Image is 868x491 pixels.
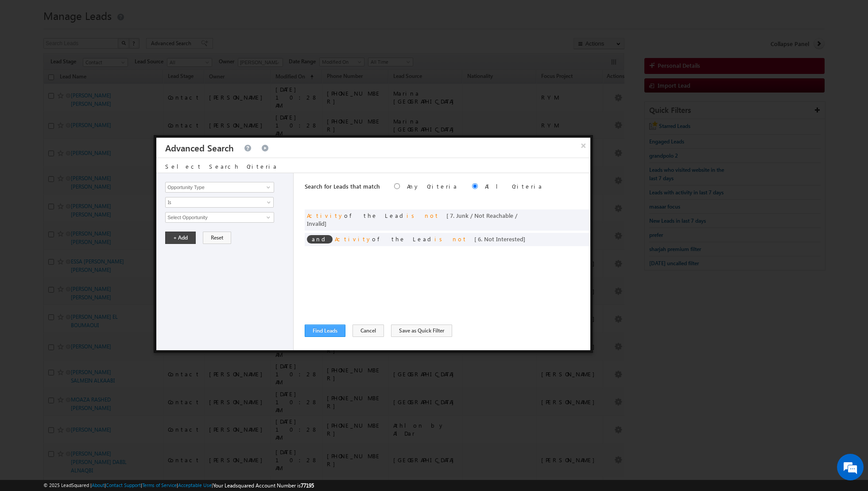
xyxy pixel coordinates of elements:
em: Start Chat [120,273,161,285]
span: [ 7. Junk / Not Reachable / Invalid [307,212,517,227]
label: All Criteria [485,182,543,190]
a: Show All Items [262,183,273,192]
span: Activity [307,212,344,219]
button: Find Leads [305,325,345,337]
a: Terms of Service [142,482,177,488]
div: Chat with us now [46,46,149,58]
span: Activity [335,235,372,243]
span: of the Lead ] [307,212,517,227]
span: and [307,235,333,244]
span: is not [434,235,467,243]
a: Contact Support [106,482,141,488]
input: Type to Search [165,212,274,223]
span: is not [407,212,439,219]
textarea: Type your message and hit 'Enter' [12,82,162,266]
button: + Add [165,232,196,244]
span: [ 6. Not Interested [474,235,523,243]
input: Type to Search [165,182,274,193]
a: About [92,482,105,488]
label: Any Criteria [407,182,458,190]
span: Is [166,198,262,206]
span: Select Search Criteria [165,162,278,170]
a: Is [165,197,274,208]
span: Search for Leads that match [305,182,380,190]
img: d_60004797649_company_0_60004797649 [15,46,37,58]
a: Show All Items [262,213,273,222]
span: Your Leadsquared Account Number is [213,482,314,489]
div: Minimize live chat window [145,4,167,26]
a: Acceptable Use [178,482,212,488]
button: Cancel [353,325,384,337]
button: Save as Quick Filter [391,325,452,337]
button: Reset [203,232,231,244]
h3: Advanced Search [165,138,234,158]
span: of the Lead ] [335,235,530,243]
span: 77195 [301,482,314,489]
button: × [577,138,591,153]
span: © 2025 LeadSquared | | | | | [43,481,314,490]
